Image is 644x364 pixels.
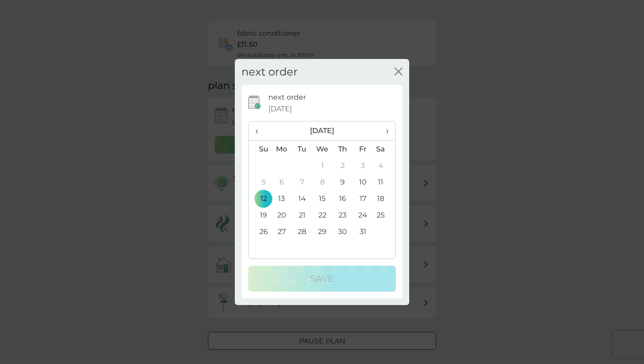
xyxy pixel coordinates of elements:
[271,207,292,223] td: 20
[380,121,389,140] span: ›
[312,190,333,207] td: 15
[353,141,373,158] th: Fr
[241,66,298,79] h2: next order
[292,174,312,190] td: 7
[333,157,353,174] td: 2
[333,207,353,223] td: 23
[249,174,271,190] td: 5
[248,266,396,292] button: Save
[333,223,353,240] td: 30
[255,121,265,140] span: ‹
[271,223,292,240] td: 27
[353,157,373,174] td: 3
[312,207,333,223] td: 22
[310,272,334,286] p: Save
[271,174,292,190] td: 6
[312,157,333,174] td: 1
[353,190,373,207] td: 17
[249,223,271,240] td: 26
[271,190,292,207] td: 13
[394,67,402,77] button: close
[292,223,312,240] td: 28
[268,103,292,115] span: [DATE]
[353,207,373,223] td: 24
[249,207,271,223] td: 19
[373,207,395,223] td: 25
[249,190,271,207] td: 12
[292,207,312,223] td: 21
[268,92,306,103] p: next order
[312,174,333,190] td: 8
[249,141,271,158] th: Su
[353,174,373,190] td: 10
[312,141,333,158] th: We
[292,190,312,207] td: 14
[333,190,353,207] td: 16
[373,157,395,174] td: 4
[353,223,373,240] td: 31
[373,190,395,207] td: 18
[292,141,312,158] th: Tu
[373,141,395,158] th: Sa
[333,141,353,158] th: Th
[271,141,292,158] th: Mo
[373,174,395,190] td: 11
[312,223,333,240] td: 29
[333,174,353,190] td: 9
[271,121,373,141] th: [DATE]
